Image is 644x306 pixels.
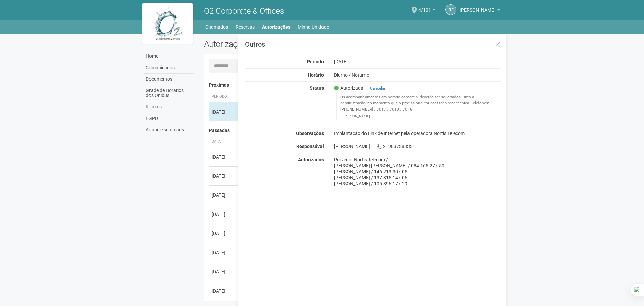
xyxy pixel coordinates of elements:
[144,51,194,62] a: Home
[212,108,237,115] div: [DATE]
[212,192,237,199] div: [DATE]
[366,86,367,91] span: |
[296,144,324,149] strong: Responsável
[144,74,194,85] a: Documentos
[144,124,194,135] a: Anuncie sua marca
[142,3,193,44] img: logo.jpg
[334,163,502,169] div: [PERSON_NAME] [PERSON_NAME] / 084.165.277-50
[334,181,502,187] div: [PERSON_NAME] / 105.896.177-29
[209,128,497,133] h4: Passadas
[329,130,507,136] div: Implantação do Link de Internet pela operadora Nortis Telecom
[334,169,502,175] div: [PERSON_NAME] / 146.213.307.05
[205,22,228,32] a: Chamados
[209,83,497,88] h4: Próximas
[370,86,385,91] a: Cancelar
[296,131,324,136] strong: Observações
[329,59,507,65] div: [DATE]
[340,114,498,119] footer: [PERSON_NAME]
[334,175,502,181] div: [PERSON_NAME] / 137.815.147-06
[460,8,500,14] a: [PERSON_NAME]
[212,230,237,237] div: [DATE]
[418,8,435,14] a: 4/101
[212,268,237,275] div: [DATE]
[209,91,239,102] th: Período
[204,6,284,16] span: O2 Corporate & Offices
[212,288,237,294] div: [DATE]
[418,1,431,13] span: 4/101
[212,211,237,218] div: [DATE]
[144,101,194,113] a: Ramais
[336,93,502,120] blockquote: Os acompanhamentos em horário comercial deverão ser solicitados junto a administração, no momento...
[212,173,237,179] div: [DATE]
[334,157,502,163] div: Provedor Nortis Telecom /
[298,22,329,32] a: Minha Unidade
[212,154,237,160] div: [DATE]
[245,41,501,48] h3: Outros
[334,85,363,91] span: Autorizada
[209,136,239,147] th: Data
[144,62,194,74] a: Comunicados
[445,4,456,15] a: RF
[262,22,290,32] a: Autorizações
[308,72,324,78] strong: Horário
[307,59,324,64] strong: Período
[212,249,237,256] div: [DATE]
[329,72,507,78] div: Diurno / Noturno
[310,85,324,91] strong: Status
[460,1,496,13] span: Robson Firmino Gomes
[204,39,348,49] h2: Autorizações
[329,143,507,149] div: [PERSON_NAME] 21983738833
[235,22,255,32] a: Reservas
[144,113,194,124] a: LGPD
[298,157,324,162] strong: Autorizados
[144,85,194,101] a: Grade de Horários dos Ônibus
